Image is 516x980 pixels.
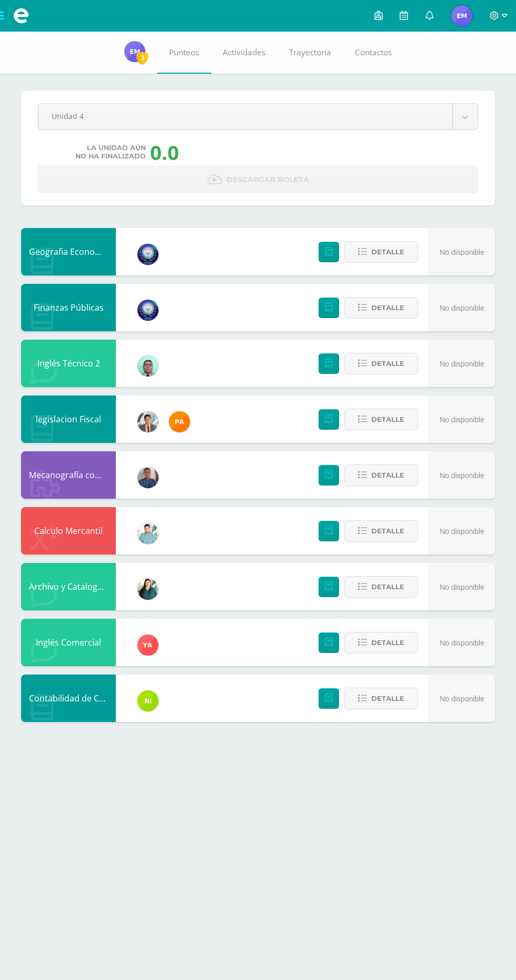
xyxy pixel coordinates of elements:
[440,527,484,536] span: No disponible
[75,144,146,161] span: La unidad aún no ha finalizado
[344,688,418,709] button: Detalle
[371,633,404,652] span: Detalle
[371,466,404,485] span: Detalle
[21,675,116,722] div: Contabilidad de Costos
[137,635,158,656] img: 90ee13623fa7c5dbc2270dab131931b4.png
[137,467,158,488] img: bf66807720f313c6207fc724d78fb4d0.png
[21,619,116,666] div: Inglés Comercial
[371,577,404,597] span: Detalle
[21,284,116,331] div: Finanzas Públicas
[344,353,418,374] button: Detalle
[371,410,404,429] span: Detalle
[440,583,484,591] span: No disponible
[451,5,472,26] img: 9ca8b07eed1c8b66a3dd7b5d2f85188a.png
[21,563,116,610] div: Archivo y Catalogacion EspIngles
[371,242,404,262] span: Detalle
[344,520,418,542] button: Detalle
[371,354,404,373] span: Detalle
[440,471,484,480] span: No disponible
[440,695,484,703] span: No disponible
[440,248,484,256] span: No disponible
[344,409,418,430] button: Detalle
[371,298,404,318] span: Detalle
[344,632,418,654] button: Detalle
[136,51,148,64] span: 3
[21,451,116,499] div: Mecanografía computarizada
[150,138,179,166] div: 0.0
[137,244,158,265] img: 38991008722c8d66f2d85f4b768620e4.png
[344,241,418,263] button: Detalle
[440,639,484,647] span: No disponible
[344,297,418,319] button: Detalle
[52,104,439,128] span: Unidad 4
[137,523,158,544] img: 3bbeeb896b161c296f86561e735fa0fc.png
[440,304,484,312] span: No disponible
[137,690,158,711] img: ca60df5ae60ada09d1f93a1da4ab2e41.png
[137,300,158,321] img: 38991008722c8d66f2d85f4b768620e4.png
[371,521,404,541] span: Detalle
[137,579,158,600] img: f58bb6038ea3a85f08ed05377cd67300.png
[223,47,265,58] span: Actividades
[440,415,484,424] span: No disponible
[440,360,484,368] span: No disponible
[289,47,331,58] span: Trayectoria
[38,104,478,130] a: Unidad 4
[137,411,158,432] img: d725921d36275491089fe2b95fc398a7.png
[226,167,309,193] span: Descargar boleta
[21,395,116,443] div: legislacion Fiscal
[343,32,404,74] a: Contactos
[21,507,116,555] div: Calculo Mercantil
[355,47,392,58] span: Contactos
[157,32,211,74] a: Punteos
[277,32,343,74] a: Trayectoria
[344,464,418,486] button: Detalle
[21,228,116,275] div: Geografia Economica
[211,32,277,74] a: Actividades
[124,41,145,62] img: 9ca8b07eed1c8b66a3dd7b5d2f85188a.png
[169,411,190,432] img: 81049356b3b16f348f04480ea0cb6817.png
[371,689,404,708] span: Detalle
[137,355,158,377] img: d4d564538211de5578f7ad7a2fdd564e.png
[344,576,418,598] button: Detalle
[21,340,116,387] div: Inglés Técnico 2
[169,47,199,58] span: Punteos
